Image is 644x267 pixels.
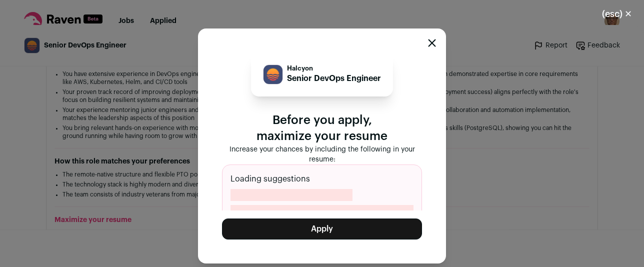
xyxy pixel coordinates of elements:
[263,65,282,84] img: 988e7ef16dfded0c42ec362b9d2631725fa835f06338e3777ae8e166c44e2cac.jpg
[590,3,644,25] button: Close modal
[222,164,422,241] div: Loading suggestions
[222,144,422,164] p: Increase your chances by including the following in your resume:
[222,112,422,144] p: Before you apply, maximize your resume
[287,64,381,72] p: Halcyon
[287,72,381,84] p: Senior DevOps Engineer
[222,218,422,239] button: Apply
[428,39,436,47] button: Close modal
